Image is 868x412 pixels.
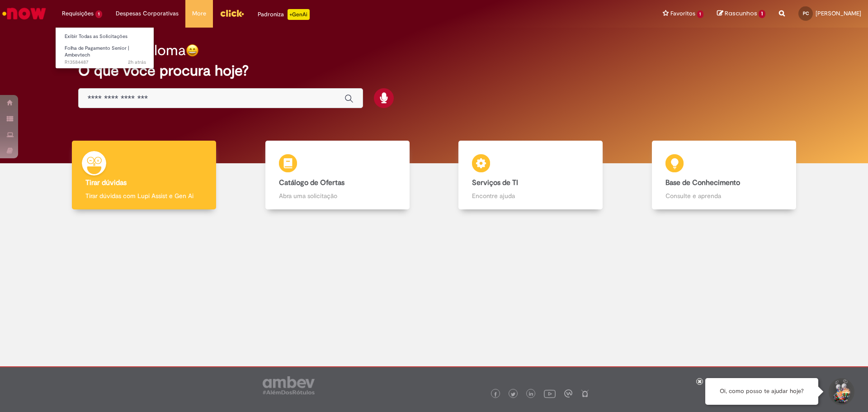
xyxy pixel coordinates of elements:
[564,389,572,398] img: logo_footer_workplace.png
[56,32,155,42] a: Exibir Todas as Solicitações
[128,59,146,66] time: 01/10/2025 09:32:27
[263,376,315,394] img: logo_footer_ambev_rotulo_gray.png
[128,59,146,66] span: 2h atrás
[258,9,310,20] div: Padroniza
[670,9,695,18] span: Favoritos
[279,178,344,187] b: Catálogo de Ofertas
[288,9,310,20] p: +GenAi
[803,10,809,16] span: PC
[65,59,146,66] span: R13584487
[434,141,627,210] a: Serviços de TI Encontre ajuda
[827,378,854,405] button: Iniciar Conversa de Suporte
[1,5,47,23] img: ServiceNow
[65,45,129,59] span: Folha de Pagamento Senior | Ambevtech
[55,27,154,69] ul: Requisições
[725,9,757,18] span: Rascunhos
[511,392,515,397] img: logo_footer_twitter.png
[85,178,127,187] b: Tirar dúvidas
[241,141,434,210] a: Catálogo de Ofertas Abra uma solicitação
[544,388,556,399] img: logo_footer_youtube.png
[472,191,589,200] p: Encontre ajuda
[279,191,396,200] p: Abra uma solicitação
[493,392,498,397] img: logo_footer_facebook.png
[56,43,155,63] a: Aberto R13584487 : Folha de Pagamento Senior | Ambevtech
[665,191,783,200] p: Consulte e aprenda
[581,389,589,398] img: logo_footer_naosei.png
[186,44,199,57] img: happy-face.png
[78,63,790,79] h2: O que você procura hoje?
[665,178,740,187] b: Base de Conhecimento
[529,392,533,397] img: logo_footer_linkedin.png
[47,141,241,210] a: Tirar dúvidas Tirar dúvidas com Lupi Assist e Gen Ai
[95,10,102,18] span: 1
[472,178,518,187] b: Serviços de TI
[116,9,179,18] span: Despesas Corporativas
[816,9,861,17] span: [PERSON_NAME]
[220,6,244,20] img: click_logo_yellow_360x200.png
[192,9,206,18] span: More
[62,9,94,18] span: Requisições
[759,10,765,18] span: 1
[85,191,203,200] p: Tirar dúvidas com Lupi Assist e Gen Ai
[705,378,818,405] div: Oi, como posso te ajudar hoje?
[627,141,821,210] a: Base de Conhecimento Consulte e aprenda
[697,10,704,18] span: 1
[717,9,765,18] a: Rascunhos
